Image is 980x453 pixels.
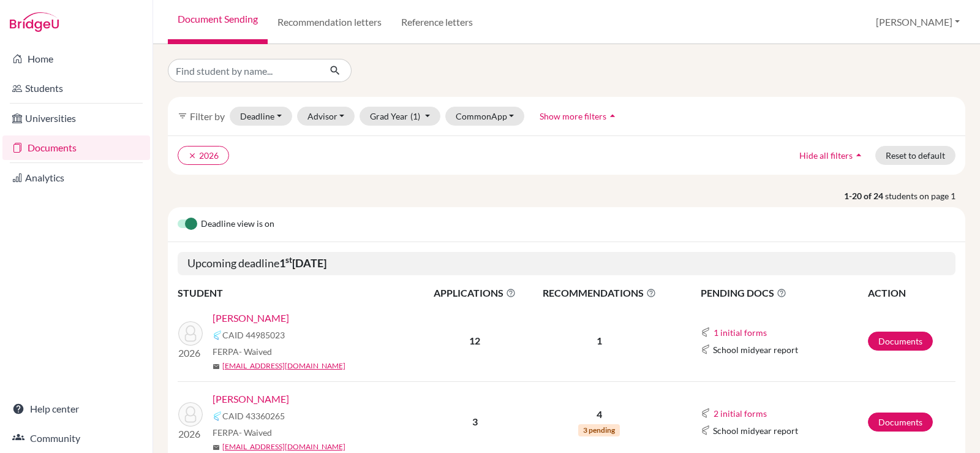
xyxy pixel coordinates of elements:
[528,286,671,300] span: RECOMMENDATIONS
[713,424,798,437] span: School midyear report
[213,330,222,340] img: Common App logo
[178,146,229,165] button: clear2026
[469,335,480,346] b: 12
[178,346,203,360] p: 2026
[222,360,345,371] a: [EMAIL_ADDRESS][DOMAIN_NAME]
[10,12,59,32] img: Bridge-U
[472,416,478,427] b: 3
[870,10,965,34] button: [PERSON_NAME]
[178,252,956,275] h5: Upcoming deadline
[701,425,710,435] img: Common App logo
[799,150,853,161] span: Hide all filters
[2,47,150,71] a: Home
[844,189,885,202] strong: 1-20 of 24
[201,217,274,232] span: Deadline view is on
[2,135,150,160] a: Documents
[875,146,956,165] button: Reset to default
[2,426,150,451] a: Community
[213,426,272,439] span: FERPA
[285,255,292,265] sup: st
[2,106,150,131] a: Universities
[701,345,710,354] img: Common App logo
[885,189,965,202] span: students on page 1
[213,345,272,358] span: FERPA
[2,397,150,421] a: Help center
[701,286,867,300] span: PENDING DOCS
[701,408,710,418] img: Common App logo
[188,151,197,160] i: clear
[2,166,150,190] a: Analytics
[789,146,875,165] button: Hide all filtersarrow_drop_up
[360,107,440,126] button: Grad Year(1)
[867,285,956,301] th: ACTION
[868,332,933,351] a: Documents
[230,107,292,126] button: Deadline
[713,325,767,340] button: 1 initial forms
[168,59,320,82] input: Find student by name...
[178,427,203,441] p: 2026
[239,427,272,438] span: - Waived
[423,286,527,300] span: APPLICATIONS
[606,110,619,122] i: arrow_drop_up
[528,333,671,348] p: 1
[297,107,355,126] button: Advisor
[213,444,220,451] span: mail
[213,311,289,325] a: [PERSON_NAME]
[2,76,150,101] a: Students
[279,256,326,270] b: 1 [DATE]
[178,285,423,301] th: STUDENT
[445,107,525,126] button: CommonApp
[410,111,420,121] span: (1)
[190,110,225,122] span: Filter by
[222,329,285,341] span: CAID 44985023
[529,107,629,126] button: Show more filtersarrow_drop_up
[178,321,203,346] img: Ryu, Daniel
[178,111,187,121] i: filter_list
[540,111,606,121] span: Show more filters
[701,327,710,337] img: Common App logo
[239,346,272,357] span: - Waived
[222,409,285,422] span: CAID 43360265
[222,441,345,452] a: [EMAIL_ADDRESS][DOMAIN_NAME]
[713,406,767,421] button: 2 initial forms
[578,424,620,436] span: 3 pending
[713,343,798,356] span: School midyear report
[178,402,203,427] img: Seo, Yejun
[213,411,222,421] img: Common App logo
[853,149,865,161] i: arrow_drop_up
[528,407,671,422] p: 4
[213,392,289,406] a: [PERSON_NAME]
[868,413,933,432] a: Documents
[213,363,220,370] span: mail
